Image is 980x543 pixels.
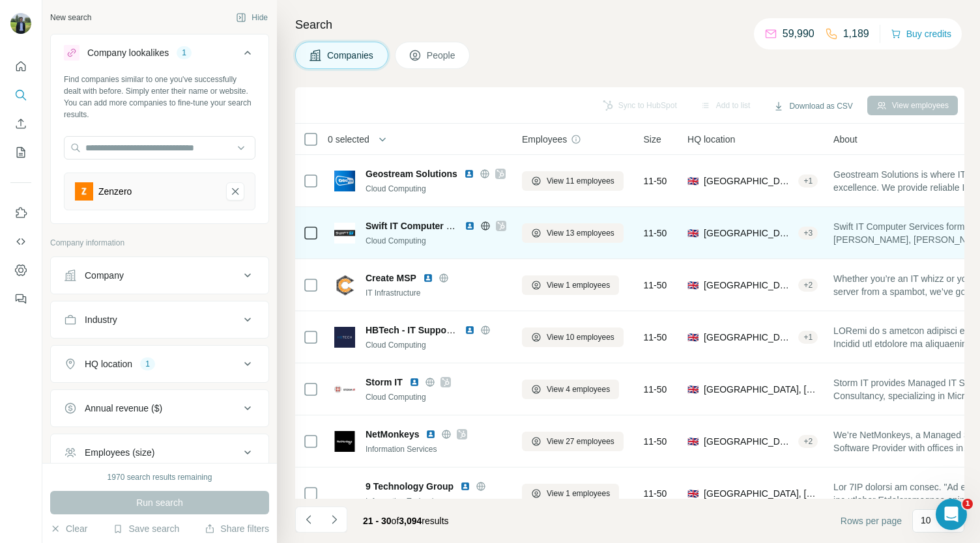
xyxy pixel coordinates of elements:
span: Employees [522,133,567,146]
span: View 1 employees [547,488,610,499]
span: 🇬🇧 [687,435,699,448]
span: 🇬🇧 [687,487,699,500]
button: View 4 employees [522,380,619,399]
span: of [392,516,399,526]
span: People [427,49,457,62]
span: NetMonkeys [366,428,419,441]
button: Hide [227,8,277,27]
div: Employees (size) [85,446,154,459]
button: Buy credits [891,25,951,43]
div: + 3 [798,227,818,239]
img: Logo of HBTech - IT Support AND Services [334,327,355,348]
button: View 1 employees [522,275,619,295]
span: View 13 employees [547,227,614,239]
img: LinkedIn logo [465,221,475,231]
span: 1 [962,499,973,509]
button: Zenzero-remove-button [226,182,244,201]
iframe: Intercom live chat [936,499,967,530]
button: View 10 employees [522,327,624,347]
span: View 27 employees [547,436,614,447]
button: View 11 employees [522,171,624,191]
button: Industry [51,304,268,335]
span: 11-50 [644,435,667,448]
button: Navigate to previous page [295,507,321,533]
div: + 2 [798,279,818,291]
span: [GEOGRAPHIC_DATA], [GEOGRAPHIC_DATA][PERSON_NAME], [GEOGRAPHIC_DATA] [704,227,793,240]
div: Information Services [366,443,506,455]
div: 1 [177,47,192,59]
span: [GEOGRAPHIC_DATA], [GEOGRAPHIC_DATA], [GEOGRAPHIC_DATA] [704,383,818,396]
span: Rows per page [841,514,902,527]
div: Industry [85,313,117,326]
span: View 11 employees [547,175,614,187]
button: Navigate to next page [321,507,347,533]
button: Share filters [205,522,269,535]
img: Logo of Create MSP [334,275,355,296]
img: LinkedIn logo [464,169,474,179]
span: Create MSP [366,271,416,285]
button: View 1 employees [522,484,619,503]
span: 0 selected [328,133,369,146]
span: View 1 employees [547,279,610,291]
button: Enrich CSV [10,112,31,135]
span: View 4 employees [547,383,610,395]
div: Zenzero [98,185,132,198]
span: 11-50 [644,279,667,292]
div: Cloud Computing [366,235,506,247]
button: HQ location1 [51,348,268,380]
div: IT Infrastructure [366,287,506,299]
span: 11-50 [644,331,667,344]
span: 11-50 [644,174,667,188]
div: + 1 [798,331,818,343]
span: 9 Technology Group [366,480,454,493]
img: Logo of Swift IT Computer Services [334,223,355,244]
span: 11-50 [644,227,667,240]
span: View 10 employees [547,331,614,343]
p: 1,189 [843,26,869,42]
button: View 27 employees [522,432,624,451]
img: LinkedIn logo [409,377,420,387]
div: Find companies similar to one you've successfully dealt with before. Simply enter their name or w... [64,74,255,120]
p: 10 [921,514,931,527]
img: LinkedIn logo [465,325,475,335]
span: [GEOGRAPHIC_DATA], [GEOGRAPHIC_DATA], [GEOGRAPHIC_DATA] [704,279,793,292]
span: [GEOGRAPHIC_DATA], [GEOGRAPHIC_DATA], [GEOGRAPHIC_DATA] [704,487,818,500]
button: Company lookalikes1 [51,37,268,74]
img: Logo of NetMonkeys [334,431,355,452]
p: 59,990 [783,26,814,42]
div: New search [50,12,91,23]
button: Company [51,260,268,291]
span: [GEOGRAPHIC_DATA], [GEOGRAPHIC_DATA], [GEOGRAPHIC_DATA] [704,435,793,448]
span: results [363,516,449,526]
button: Quick start [10,55,31,78]
img: LinkedIn logo [423,273,433,283]
span: Swift IT Computer Services [366,221,483,231]
div: Cloud Computing [366,391,506,403]
span: 21 - 30 [363,516,392,526]
button: Search [10,83,31,107]
span: Companies [327,49,375,62]
button: Feedback [10,287,31,311]
span: 11-50 [644,383,667,396]
span: 11-50 [644,487,667,500]
span: [GEOGRAPHIC_DATA], [GEOGRAPHIC_DATA], [GEOGRAPHIC_DATA] [704,174,793,188]
span: Size [644,133,661,146]
div: Company lookalikes [87,46,169,59]
img: Logo of 9 Technology Group [334,483,355,504]
span: 🇬🇧 [687,331,699,344]
div: + 2 [798,436,818,447]
button: Employees (size) [51,437,268,468]
div: 1 [140,358,155,370]
img: LinkedIn logo [425,429,436,439]
img: Avatar [10,13,31,34]
span: 🇬🇧 [687,227,699,240]
span: [GEOGRAPHIC_DATA], [GEOGRAPHIC_DATA], [GEOGRAPHIC_DATA] [704,331,793,344]
button: Use Surfe API [10,230,31,253]
div: Company [85,269,124,282]
span: About [833,133,857,146]
div: + 1 [798,175,818,187]
div: Annual revenue ($) [85,402,162,415]
img: Logo of Geostream Solutions [334,171,355,191]
div: HQ location [85,357,132,370]
span: HBTech - IT Support AND Services [366,325,515,335]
